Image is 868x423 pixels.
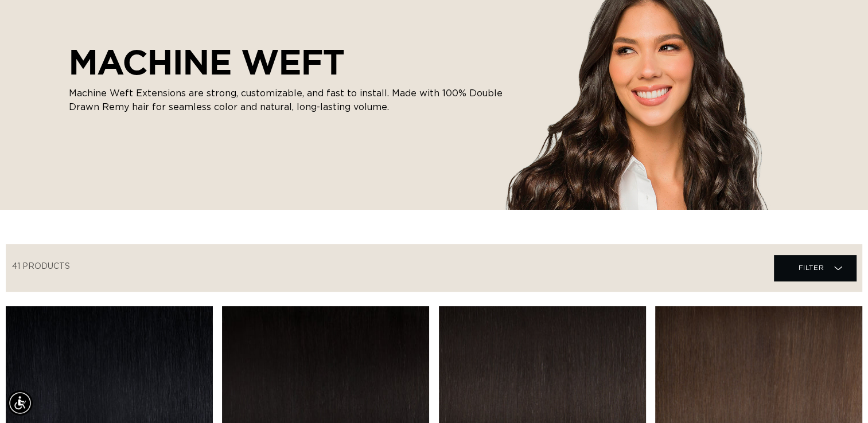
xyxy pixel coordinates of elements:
h2: MACHINE WEFT [69,42,505,82]
div: Accessibility Menu [7,390,33,416]
span: Filter [798,257,824,279]
span: 41 products [12,263,70,271]
p: Machine Weft Extensions are strong, customizable, and fast to install. Made with 100% Double Draw... [69,87,505,114]
summary: Filter [774,255,856,281]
